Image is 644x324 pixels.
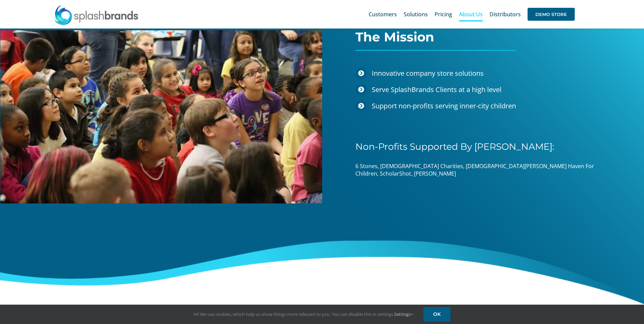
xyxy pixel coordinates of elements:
span: Support non-profits serving inner-city children [372,101,516,110]
span: The Mission [355,29,434,44]
nav: Main Menu Sticky [369,3,575,25]
span: Distributors [490,12,521,17]
span: Solutions [404,12,428,17]
span: Customers [369,12,397,17]
a: OK [423,307,450,322]
a: Customers [369,3,397,25]
span: Pricing [435,12,452,17]
img: 6stones-slider-1 [0,30,322,204]
span: Hi! We use cookies, which help us show things more relevant to you. You can disable this in setti... [194,311,413,317]
span: About Us [459,12,483,17]
a: DEMO STORE [528,3,575,25]
span: Serve SplashBrands Clients at a high level [372,85,501,94]
span: Non-Profits Supported By [PERSON_NAME]: [355,141,554,152]
span: DEMO STORE [528,8,575,21]
span: 6 Stones, [DEMOGRAPHIC_DATA] Charities, [DEMOGRAPHIC_DATA][PERSON_NAME] Haven For Children, Schol... [355,162,594,177]
a: Distributors [490,3,521,25]
span: Innovative company store solutions [372,69,484,78]
img: SplashBrands.com Logo [54,5,139,25]
a: Settings [394,311,413,317]
a: Pricing [435,3,452,25]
